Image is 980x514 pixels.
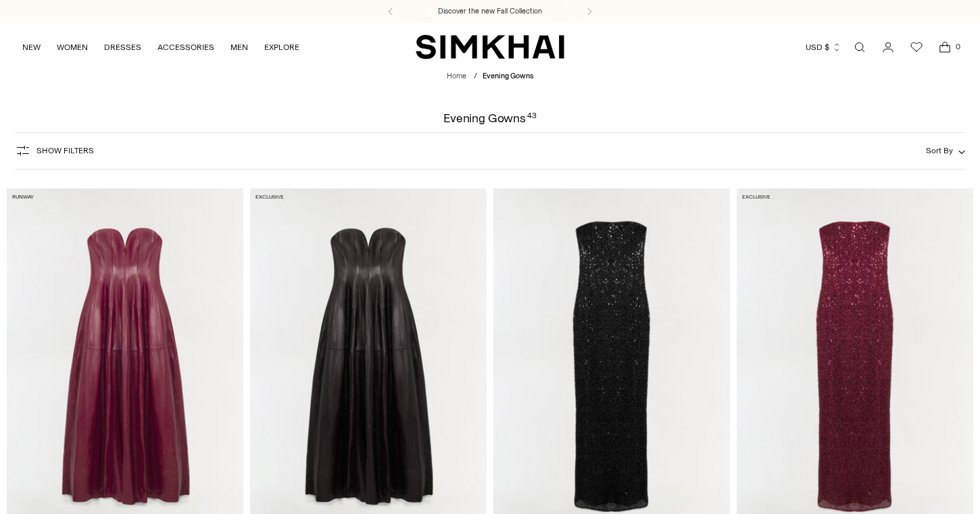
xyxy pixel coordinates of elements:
[104,32,141,62] a: DRESSES
[474,71,477,82] div: /
[447,71,533,82] nav: breadcrumbs
[230,32,248,62] a: MEN
[875,34,902,61] a: Go to the account page
[846,34,873,61] a: Open search modal
[22,32,41,62] a: NEW
[926,146,953,155] span: Sort By
[527,112,537,124] div: 43
[952,41,964,53] span: 0
[15,140,94,161] button: Show Filters
[157,32,214,62] a: ACCESSORIES
[264,32,299,62] a: EXPLORE
[57,32,88,62] a: WOMEN
[806,32,841,62] button: USD $
[416,34,564,60] a: SIMKHAI
[36,146,94,155] span: Show Filters
[438,6,542,17] a: Discover the new Fall Collection
[926,143,965,158] button: Sort By
[443,112,537,124] h1: Evening Gowns
[931,34,958,61] a: Open cart modal
[447,72,466,80] a: Home
[483,72,533,80] span: Evening Gowns
[903,34,930,61] a: Wishlist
